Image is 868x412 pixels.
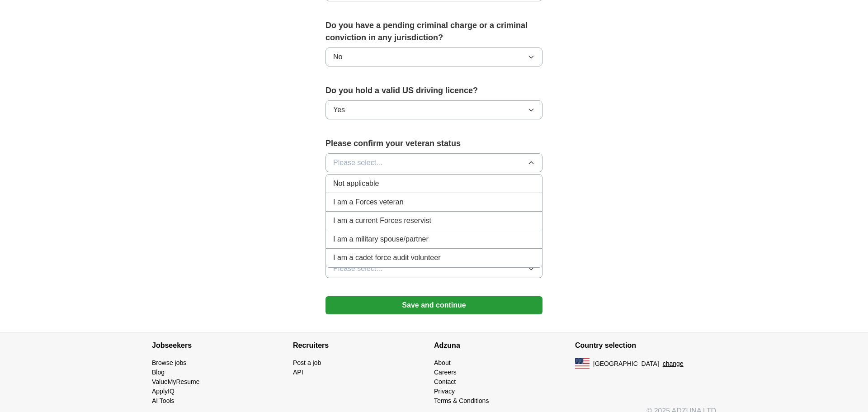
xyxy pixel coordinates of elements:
[333,252,440,263] span: I am a cadet force audit volunteer
[325,259,542,278] button: Please select...
[434,359,451,366] a: About
[325,153,542,172] button: Please select...
[325,100,542,119] button: Yes
[325,296,542,314] button: Save and continue
[593,359,659,369] span: [GEOGRAPHIC_DATA]
[152,359,186,366] a: Browse jobs
[434,369,457,376] a: Careers
[434,397,489,404] a: Terms & Conditions
[575,333,716,358] h4: Country selection
[333,178,379,189] span: Not applicable
[333,215,431,226] span: I am a current Forces reservist
[333,263,382,274] span: Please select...
[325,85,542,97] label: Do you hold a valid US driving licence?
[325,47,542,66] button: No
[152,397,175,404] a: AI Tools
[333,52,342,62] span: No
[663,359,684,369] button: change
[434,378,456,385] a: Contact
[333,104,345,115] span: Yes
[152,378,200,385] a: ValueMyResume
[333,157,382,168] span: Please select...
[293,359,321,366] a: Post a job
[434,388,455,395] a: Privacy
[152,388,175,395] a: ApplyIQ
[152,369,165,376] a: Blog
[575,358,590,369] img: US flag
[333,197,404,208] span: I am a Forces veteran
[333,234,429,245] span: I am a military spouse/partner
[325,137,542,150] label: Please confirm your veteran status
[325,19,542,44] label: Do you have a pending criminal charge or a criminal conviction in any jurisdiction?
[293,369,303,376] a: API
